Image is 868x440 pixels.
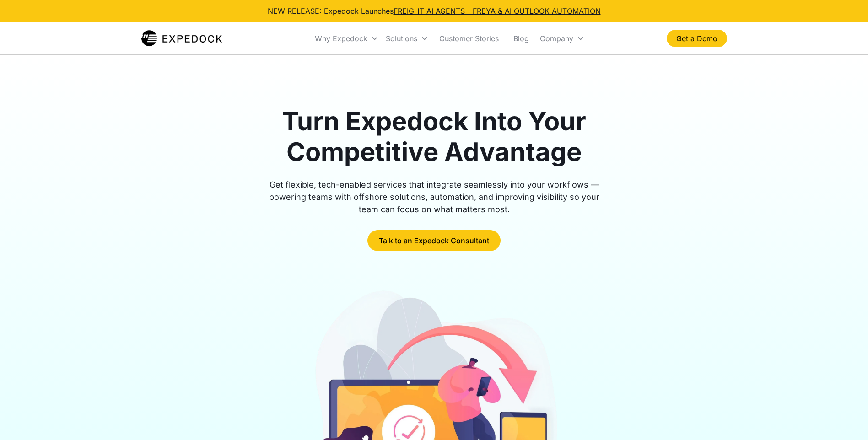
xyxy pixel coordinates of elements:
[315,34,367,43] div: Why Expedock
[141,29,222,48] img: Expedock Logo
[141,29,222,48] a: home
[432,23,506,54] a: Customer Stories
[311,23,382,54] div: Why Expedock
[259,106,610,167] h1: Turn Expedock Into Your Competitive Advantage
[268,5,601,16] div: NEW RELEASE: Expedock Launches
[506,23,536,54] a: Blog
[394,6,601,16] a: FREIGHT AI AGENTS - FREYA & AI OUTLOOK AUTOMATION
[382,23,432,54] div: Solutions
[259,178,610,215] div: Get flexible, tech-enabled services that integrate seamlessly into your workflows — powering team...
[540,34,573,43] div: Company
[667,30,727,47] a: Get a Demo
[367,230,501,251] a: Talk to an Expedock Consultant
[536,23,588,54] div: Company
[386,34,417,43] div: Solutions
